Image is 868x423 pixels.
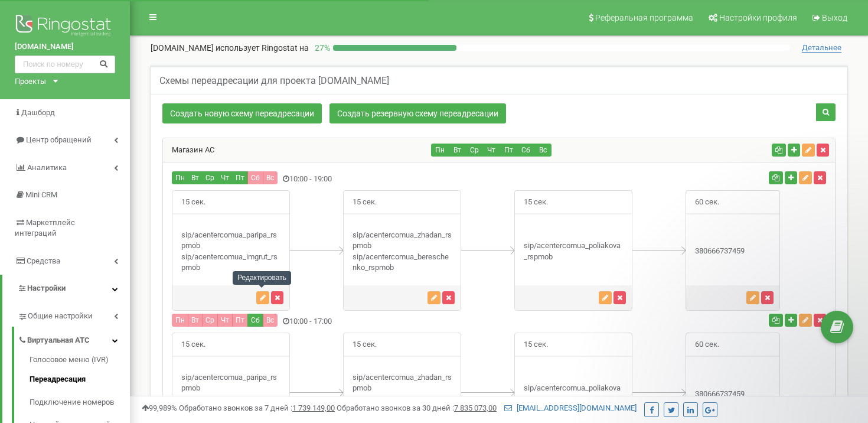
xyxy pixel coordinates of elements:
[309,42,333,54] p: 27 %
[515,191,557,214] span: 15 сек.
[595,13,693,22] span: Реферальная программа
[247,171,263,184] button: Сб
[517,144,534,157] button: Сб
[448,144,466,157] button: Вт
[26,135,92,144] span: Центр обращений
[172,171,188,184] button: Пн
[15,76,46,87] div: Проекты
[216,43,309,53] span: использует Ringostat на
[202,171,218,184] button: Ср
[515,333,557,356] span: 15 сек.
[27,163,67,172] span: Аналитика
[816,103,836,121] button: Поиск схемы переадресации
[15,56,115,73] input: Поиск по номеру
[21,108,55,117] span: Дашборд
[179,404,335,412] span: Обработано звонков за 7 дней :
[142,404,177,412] span: 99,989%
[188,314,203,327] button: Вт
[2,275,130,302] a: Настройки
[217,171,233,184] button: Чт
[686,389,779,400] div: 380666737459
[18,302,130,327] a: Общие настройки
[172,230,289,274] div: sip/acentercomua_paripa_rspmob sip/acentercomua_imgrut_rspmob
[686,191,728,214] span: 60 сек.
[30,391,130,414] a: Подключение номеров
[329,103,506,123] a: Создать резервную схему переадресации
[163,145,214,154] a: Магазин АС
[454,404,497,412] u: 7 835 073,00
[344,191,386,214] span: 15 сек.
[28,311,93,322] span: Общие настройки
[202,314,218,327] button: Ср
[292,404,335,412] u: 1 739 149,00
[172,314,188,327] button: Пн
[27,256,60,265] span: Средства
[232,314,248,327] button: Пт
[465,144,483,157] button: Ср
[515,240,632,262] div: sip/acentercomua_poliakova_rspmob
[337,404,497,412] span: Обработано звонков за 30 дней :
[163,171,611,187] div: 10:00 - 19:00
[534,144,552,157] button: Вс
[188,171,203,184] button: Вт
[482,144,500,157] button: Чт
[233,271,291,285] div: Редактировать
[30,368,130,391] a: Переадресация
[515,383,632,405] div: sip/acentercomua_poliakova_rspmob
[247,314,263,327] button: Сб
[18,327,130,351] a: Виртуальная АТС
[27,335,90,346] span: Виртуальная АТС
[344,333,386,356] span: 15 сек.
[828,356,856,385] iframe: Intercom live chat
[172,333,214,356] span: 15 сек.
[802,43,841,53] span: Детальнее
[686,333,728,356] span: 60 сек.
[151,42,309,54] p: [DOMAIN_NAME]
[159,76,389,86] h5: Схемы переадресации для проекта [DOMAIN_NAME]
[263,171,278,184] button: Вс
[344,230,461,274] div: sip/acentercomua_zhadan_rspmob sip/acentercomua_bereschenko_rspmob
[217,314,233,327] button: Чт
[172,372,289,416] div: sip/acentercomua_paripa_rspmob sip/acentercomua_imgrut_rspmob
[822,13,847,22] span: Выход
[25,190,57,199] span: Mini CRM
[162,103,322,123] a: Создать новую схему переадресации
[431,144,449,157] button: Пн
[232,171,248,184] button: Пт
[500,144,517,157] button: Пт
[27,284,66,292] span: Настройки
[172,191,214,214] span: 15 сек.
[163,314,611,330] div: 10:00 - 17:00
[719,13,797,22] span: Настройки профиля
[263,314,278,327] button: Вс
[15,218,75,238] span: Маркетплейс интеграций
[15,41,115,53] a: [DOMAIN_NAME]
[15,12,115,41] img: Ringostat logo
[504,404,637,412] a: [EMAIL_ADDRESS][DOMAIN_NAME]
[686,246,779,257] div: 380666737459
[30,354,130,369] a: Голосовое меню (IVR)
[344,372,461,416] div: sip/acentercomua_zhadan_rspmob sip/acentercomua_bereschenko_rspmob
